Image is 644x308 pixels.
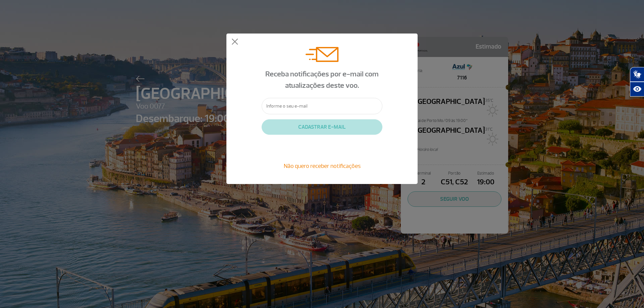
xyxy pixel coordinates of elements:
[284,162,361,170] span: Não quero receber notificações
[265,69,379,90] span: Receba notificações por e-mail com atualizações deste voo.
[630,82,644,97] button: Abrir recursos assistivos.
[262,119,382,135] button: CADASTRAR E-MAIL
[630,67,644,82] button: Abrir tradutor de língua de sinais.
[262,98,382,114] input: Informe o seu e-mail
[630,67,644,97] div: Plugin de acessibilidade da Hand Talk.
